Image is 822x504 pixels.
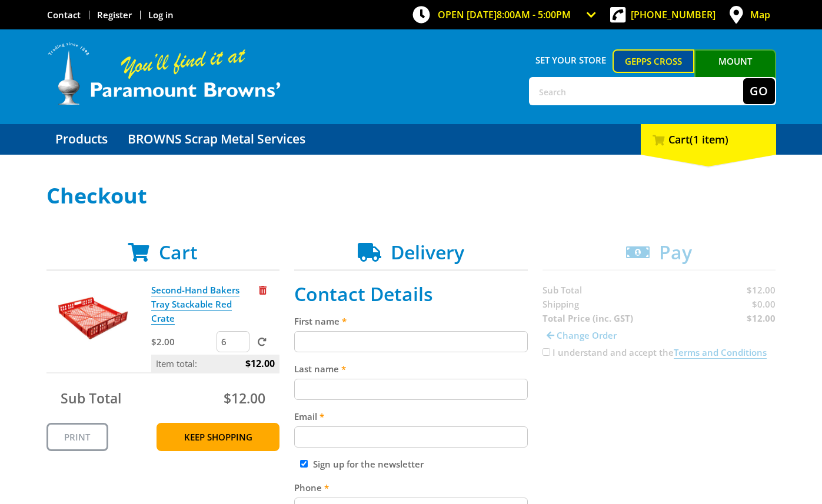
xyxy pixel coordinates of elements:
[294,362,528,376] label: Last name
[46,423,108,451] a: Print
[294,331,528,352] input: Please enter your first name.
[224,389,265,408] span: $12.00
[148,9,174,21] a: Log in
[61,389,121,408] span: Sub Total
[294,314,528,328] label: First name
[294,409,528,423] label: Email
[151,335,214,349] p: $2.00
[157,423,279,451] a: Keep Shopping
[313,458,424,470] label: Sign up for the newsletter
[159,239,198,265] span: Cart
[46,184,776,208] h1: Checkout
[694,49,776,94] a: Mount [PERSON_NAME]
[641,124,776,155] div: Cart
[294,379,528,400] input: Please enter your last name.
[294,426,528,448] input: Please enter your email address.
[245,355,275,372] span: $12.00
[497,8,571,21] span: 8:00am - 5:00pm
[151,355,279,372] p: Item total:
[58,283,128,353] img: Second-Hand Bakers Tray Stackable Red Crate
[119,124,314,155] a: Go to the BROWNS Scrap Metal Services page
[613,49,694,73] a: Gepps Cross
[151,284,239,325] a: Second-Hand Bakers Tray Stackable Red Crate
[690,132,728,146] span: (1 item)
[391,239,464,265] span: Delivery
[46,41,282,106] img: Paramount Browns'
[438,8,571,21] span: OPEN [DATE]
[294,283,528,305] h2: Contact Details
[530,78,743,104] input: Search
[743,78,775,104] button: Go
[529,49,613,71] span: Set your store
[259,284,267,296] a: Remove from cart
[46,124,117,155] a: Go to the Products page
[47,9,81,21] a: Go to the Contact page
[97,9,132,21] a: Go to the registration page
[294,480,528,495] label: Phone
